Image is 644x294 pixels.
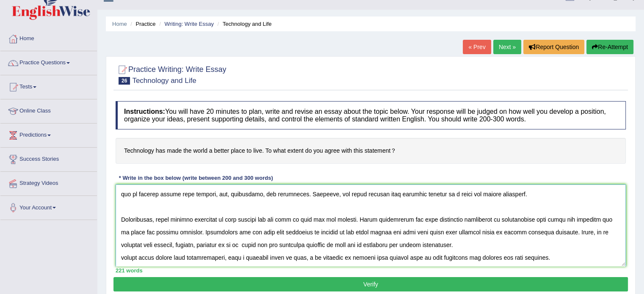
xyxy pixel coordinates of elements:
button: Verify [113,277,628,291]
h4: Technology has made the world a better place to live. To what extent do you agree with this state... [116,138,626,164]
a: Writing: Write Essay [164,21,214,27]
li: Practice [128,20,155,28]
div: * Write in the box below (write between 200 and 300 words) [116,174,276,182]
a: « Prev [463,40,491,54]
a: Next » [493,40,521,54]
button: Report Question [523,40,584,54]
button: Re-Attempt [586,40,633,54]
a: Strategy Videos [0,172,97,193]
a: Predictions [0,124,97,145]
b: Instructions: [124,108,165,115]
a: Success Stories [0,148,97,169]
span: 26 [119,77,130,85]
a: Practice Questions [0,51,97,72]
a: Home [112,21,127,27]
div: 221 words [116,267,626,275]
li: Technology and Life [216,20,272,28]
a: Your Account [0,196,97,217]
a: Online Class [0,99,97,121]
a: Tests [0,75,97,96]
a: Home [0,27,97,48]
h4: You will have 20 minutes to plan, write and revise an essay about the topic below. Your response ... [116,101,626,129]
h2: Practice Writing: Write Essay [116,63,226,85]
small: Technology and Life [132,77,196,85]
